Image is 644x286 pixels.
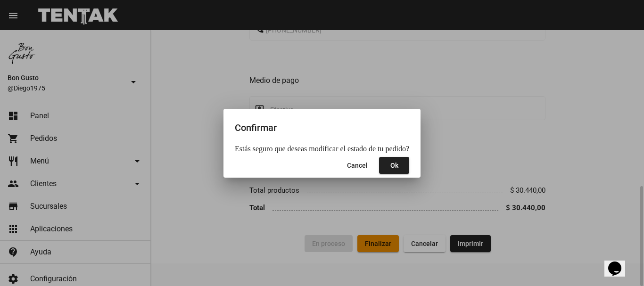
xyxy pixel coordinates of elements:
[347,162,368,169] span: Cancel
[390,162,398,169] span: Ok
[604,248,635,277] iframe: chat widget
[379,157,409,174] button: Close dialog
[223,145,421,153] mat-dialog-content: Estás seguro que deseas modificar el estado de tu pedido?
[339,157,375,174] button: Close dialog
[235,120,409,135] h2: Confirmar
